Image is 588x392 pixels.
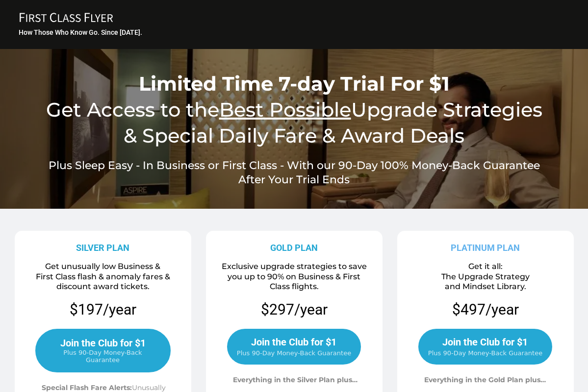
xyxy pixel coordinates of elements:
a: Join the Club for $1 Plus 90-Day Money-Back Guarantee [35,329,171,372]
span: Plus 90-Day Money-Back Guarantee [428,349,542,357]
span: Limited Time 7-day Trial For $1 [139,72,450,96]
strong: SILVER PLAN [76,243,129,253]
span: Join the Club for $1 [442,336,528,348]
span: Everything in the Gold Plan plus… [424,375,546,384]
p: $497/year [452,300,519,319]
span: Plus 90-Day Money-Back Guarantee [46,349,160,364]
span: Plus 90-Day Money-Back Guarantee [237,349,351,357]
a: Join the Club for $1 Plus 90-Day Money-Back Guarantee [418,329,552,365]
span: Join the Club for $1 [251,336,336,348]
p: $197/year [18,300,188,319]
h3: How Those Who Know Go. Since [DATE]. [19,28,571,37]
span: Get it all: [468,262,503,271]
strong: PLATINUM PLAN [451,243,520,253]
span: The Upgrade Strategy [441,272,530,281]
span: Exclusive upgrade strategies to save you up to 90% on Business & First Class flights. [222,262,367,292]
a: Join the Club for $1 Plus 90-Day Money-Back Guarantee [227,329,361,365]
span: Plus Sleep Easy - In Business or First Class - With our 90-Day 100% Money-Back Guarantee [49,159,540,172]
u: Best Possible [219,98,351,122]
span: Get unusually low Business & [45,262,160,271]
span: and Mindset Library. [445,282,526,291]
span: Get Access to the Upgrade Strategies [46,98,542,122]
span: Special Flash Fare Alerts: [42,383,132,392]
span: First Class flash & anomaly fares & discount award tickets. [36,272,170,292]
span: Everything in the Silver Plan plus… [233,375,358,384]
p: $297/year [261,300,328,319]
span: After Your Trial Ends [238,173,350,186]
span: & Special Daily Fare & Award Deals [124,123,464,147]
strong: GOLD PLAN [270,243,318,253]
span: Join the Club for $1 [60,337,146,349]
